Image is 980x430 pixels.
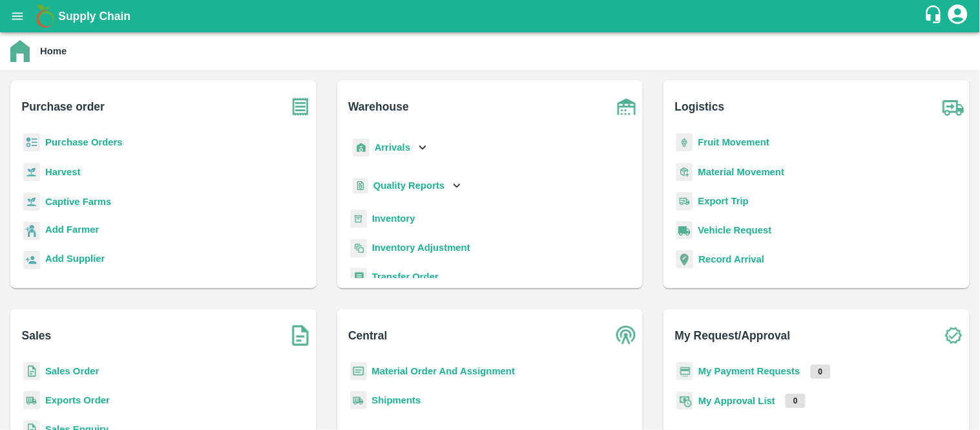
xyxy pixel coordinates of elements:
[372,272,439,282] a: Transfer Order
[45,197,111,207] a: Captive Farms
[698,137,770,147] a: Fruit Movement
[937,91,970,123] img: truck
[924,5,946,28] div: customer-support
[676,362,693,381] img: payment
[284,91,317,123] img: purchase
[3,1,32,31] button: open drawer
[22,98,105,116] b: Purchase order
[348,98,409,116] b: Warehouse
[284,319,317,352] img: soSales
[610,319,643,352] img: central
[23,133,40,152] img: reciept
[10,40,30,62] img: home
[22,327,52,345] b: Sales
[350,239,367,257] img: inventory
[45,167,80,177] a: Harvest
[23,391,40,410] img: shipments
[676,391,693,411] img: approval
[23,162,40,182] img: harvest
[45,395,110,405] a: Exports Order
[350,268,367,286] img: whTransfer
[676,192,693,211] img: delivery
[350,362,367,381] img: centralMaterial
[699,254,765,264] a: Record Arrival
[45,366,99,376] a: Sales Order
[350,210,367,228] img: whInventory
[786,394,806,408] p: 0
[350,391,367,410] img: shipments
[675,327,791,345] b: My Request/Approval
[676,162,693,182] img: material
[698,196,749,206] a: Export Trip
[372,395,421,405] a: Shipments
[353,138,370,157] img: whArrival
[698,167,785,177] a: Material Movement
[40,46,67,56] b: Home
[675,98,725,116] b: Logistics
[23,222,40,241] img: farmer
[676,250,694,268] img: recordArrival
[353,178,368,194] img: qualityReport
[375,142,410,153] b: Arrivals
[23,362,40,381] img: sales
[58,10,130,23] b: Supply Chain
[45,253,105,264] b: Add Supplier
[698,396,775,406] a: My Approval List
[348,327,387,345] b: Central
[946,3,970,30] div: account of current user
[610,91,643,123] img: warehouse
[372,242,470,253] a: Inventory Adjustment
[45,224,99,235] b: Add Farmer
[350,173,464,199] div: Quality Reports
[676,133,693,152] img: fruit
[58,7,924,25] a: Supply Chain
[32,3,58,29] img: logo
[350,133,430,162] div: Arrivals
[937,319,970,352] img: check
[45,252,105,269] a: Add Supplier
[372,213,415,224] a: Inventory
[373,180,445,191] b: Quality Reports
[372,366,516,376] a: Material Order And Assignment
[676,221,693,240] img: vehicle
[45,222,99,240] a: Add Farmer
[698,225,772,235] a: Vehicle Request
[45,137,123,147] a: Purchase Orders
[811,365,831,379] p: 0
[23,251,40,270] img: supplier
[23,192,40,211] img: harvest
[698,366,800,376] a: My Payment Requests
